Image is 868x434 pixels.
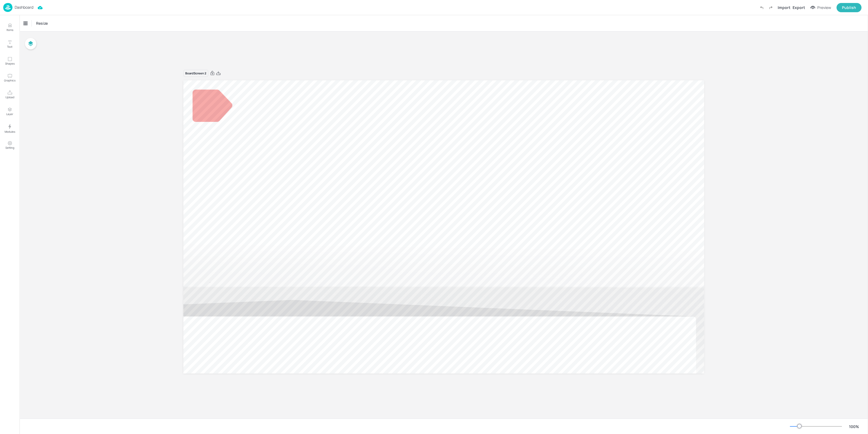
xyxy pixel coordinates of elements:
[817,5,831,11] div: Preview
[35,20,49,26] span: Resize
[757,3,766,12] label: Undo (Ctrl + Z)
[183,70,208,77] div: Board Screen 2
[3,3,12,12] img: logo-86c26b7e.jpg
[793,5,805,10] div: Export
[15,5,33,9] p: Dashboard
[766,3,776,12] label: Redo (Ctrl + Y)
[778,5,790,10] div: Import
[842,5,856,11] div: Publish
[807,4,834,12] button: Preview
[847,424,860,429] div: 100 %
[837,3,861,12] button: Publish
